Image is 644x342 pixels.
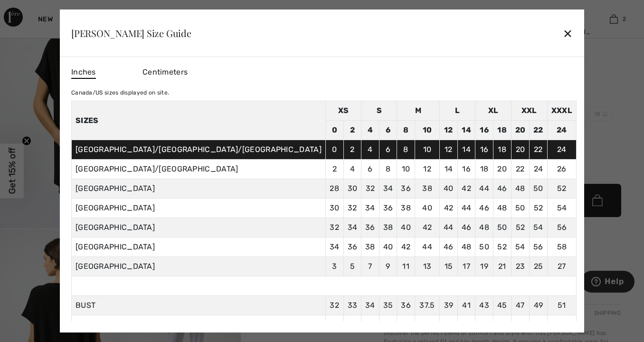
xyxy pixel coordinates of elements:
div: ✕ [563,23,573,43]
td: 10 [415,121,439,140]
td: 38 [415,179,439,199]
td: 32 [325,218,343,237]
td: 22 [530,140,548,160]
span: 27 [366,320,375,329]
td: 34 [343,218,361,237]
td: 6 [361,160,379,179]
td: 38 [361,237,379,257]
td: 40 [415,199,439,218]
td: 20 [493,160,511,179]
td: 40 [440,179,458,199]
td: 4 [343,160,361,179]
td: 36 [379,199,397,218]
span: 36 [479,320,489,329]
td: 46 [440,237,458,257]
td: L [440,101,475,121]
td: 22 [511,160,530,179]
td: 2 [343,121,361,140]
td: 0 [325,121,343,140]
span: 41 [462,301,471,310]
td: 50 [475,237,493,257]
span: 40 [515,320,525,329]
span: 42 [534,320,543,329]
td: 18 [493,140,511,160]
td: 5 [343,257,361,276]
td: 30 [325,199,343,218]
td: 34 [325,237,343,257]
td: 27 [547,257,576,276]
td: [GEOGRAPHIC_DATA]/[GEOGRAPHIC_DATA] [71,160,325,179]
td: WAIST [71,315,325,335]
td: 38 [397,199,415,218]
td: [GEOGRAPHIC_DATA] [71,199,325,218]
td: 34 [379,179,397,199]
span: 47 [516,301,525,310]
span: 39 [444,301,454,310]
td: 24 [530,160,548,179]
span: 35 [383,301,393,310]
span: 29 [401,320,410,329]
td: 50 [511,199,530,218]
td: 15 [440,257,458,276]
td: 8 [397,121,415,140]
span: 34 [462,320,472,329]
td: 44 [457,199,475,218]
td: 12 [415,160,439,179]
td: 48 [493,199,511,218]
td: 4 [361,121,379,140]
td: 23 [511,257,530,276]
td: 13 [415,257,439,276]
td: BUST [71,296,325,315]
td: XS [325,101,361,121]
td: 54 [547,199,576,218]
td: 44 [440,218,458,237]
td: [GEOGRAPHIC_DATA] [71,237,325,257]
td: 2 [343,140,361,160]
td: 32 [361,179,379,199]
td: 20 [511,121,530,140]
td: 24 [547,121,576,140]
td: 36 [361,218,379,237]
td: 11 [397,257,415,276]
td: 58 [547,237,576,257]
span: 28 [383,320,393,329]
td: 6 [379,140,397,160]
span: 26 [348,320,357,329]
td: S [361,101,397,121]
td: 8 [397,140,415,160]
td: 46 [475,199,493,218]
td: 6 [379,121,397,140]
td: XL [475,101,511,121]
td: 50 [530,179,548,199]
td: 0 [325,140,343,160]
td: 30 [343,179,361,199]
td: 2 [325,160,343,179]
td: 12 [440,140,458,160]
td: [GEOGRAPHIC_DATA]/[GEOGRAPHIC_DATA]/[GEOGRAPHIC_DATA] [71,140,325,160]
span: 32 [444,320,454,329]
td: [GEOGRAPHIC_DATA] [71,257,325,276]
div: Canada/US sizes displayed on site. [71,88,577,97]
td: 25 [530,257,548,276]
td: 36 [343,237,361,257]
td: 14 [440,160,458,179]
td: 36 [397,179,415,199]
td: 16 [457,160,475,179]
span: Centimeters [142,67,188,76]
td: 50 [493,218,511,237]
td: 40 [397,218,415,237]
td: 52 [511,218,530,237]
td: [GEOGRAPHIC_DATA] [71,179,325,199]
td: 48 [475,218,493,237]
td: 16 [475,121,493,140]
td: 42 [397,237,415,257]
td: 28 [325,179,343,199]
td: 44 [415,237,439,257]
span: Help [22,7,41,15]
td: 20 [511,140,530,160]
th: Sizes [71,101,325,140]
td: 16 [475,140,493,160]
td: 12 [440,121,458,140]
td: 56 [530,237,548,257]
td: 54 [511,237,530,257]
